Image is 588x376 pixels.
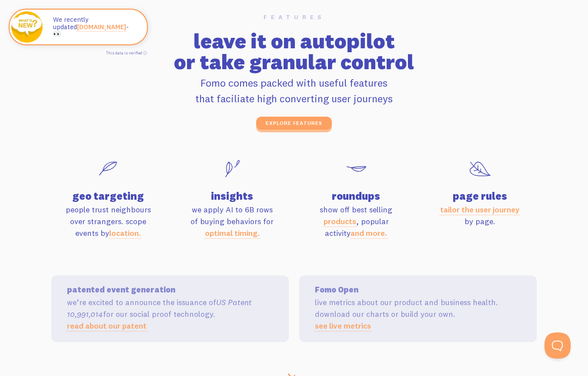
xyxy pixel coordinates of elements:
a: and more. [351,228,387,238]
a: This data is verified ⓘ [106,50,147,55]
p: we’re excited to announce the issuance of for our social proof technology. [67,296,273,332]
a: explore features [256,117,332,130]
p: live metrics about our product and business health. download our charts or build your own. [315,296,521,332]
p: by page. [423,204,537,227]
a: tailor the user journey [440,205,520,215]
p: show off best selling , popular activity [299,204,413,239]
h4: page rules [423,191,537,201]
a: see live metrics [315,321,371,331]
p: Fomo comes packed with useful features that faciliate high converting user journeys [57,75,531,106]
h2: leave it on autopilot or take granular control [57,30,531,72]
a: read about our patent [67,321,147,331]
p: people trust neighbours over strangers. scope events by [51,204,165,239]
p: We recently updated - 👀 [53,16,138,38]
a: [DOMAIN_NAME] [77,23,126,31]
p: we apply AI to 6B rows of buying behaviors for [175,204,289,239]
h5: patented event generation [67,286,273,294]
a: products [324,216,356,226]
h5: Fomo Open [315,286,521,294]
a: optimal timing. [205,228,260,238]
a: location. [109,228,141,238]
iframe: Help Scout Beacon - Open [545,332,571,359]
h4: geo targeting [51,191,165,201]
img: Fomo [11,11,43,43]
h4: roundups [299,191,413,201]
h6: features [57,14,531,20]
h4: insights [175,191,289,201]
